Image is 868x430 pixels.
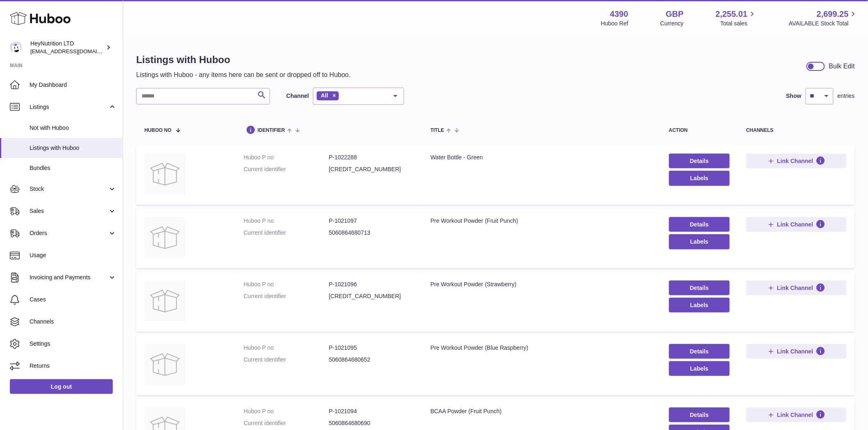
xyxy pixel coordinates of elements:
dt: Huboo P no [244,407,329,415]
a: Details [669,217,730,232]
span: identifier [258,128,285,133]
img: Water Bottle - Green [144,154,185,195]
div: Currency [660,20,684,27]
div: BCAA Powder (Fruit Punch) [431,407,653,415]
div: action [669,128,730,133]
img: Pre Workout Powder (Blue Raspberry) [144,344,185,385]
h1: Listings with Huboo [136,53,351,66]
button: Labels [669,298,730,312]
span: Link Channel [777,348,813,355]
dd: 5060864680713 [329,229,414,237]
img: Pre Workout Powder (Strawberry) [144,281,185,321]
span: Invoicing and Payments [30,274,108,281]
a: 2,699.25 AVAILABLE Stock Total [789,9,858,27]
dt: Current identifier [244,356,329,364]
span: Usage [30,251,116,259]
span: Cases [30,296,116,303]
span: Link Channel [777,157,813,165]
p: Listings with Huboo - any items here can be sent or dropped off to Huboo. [136,70,351,79]
button: Link Channel [746,281,847,295]
a: Details [669,407,730,422]
button: Link Channel [746,407,847,422]
button: Link Channel [746,344,847,359]
strong: 4390 [610,9,628,20]
dd: P-1021094 [329,407,414,415]
span: [EMAIL_ADDRESS][DOMAIN_NAME] [30,48,121,54]
a: Details [669,154,730,168]
span: Link Channel [777,411,813,419]
button: Link Channel [746,217,847,232]
div: Water Bottle - Green [431,154,653,161]
dd: 5060864680690 [329,419,414,427]
span: Channels [30,318,116,326]
div: Pre Workout Powder (Strawberry) [431,281,653,288]
dd: [CREDIT_CARD_NUMBER] [329,165,414,173]
label: Show [786,92,802,100]
div: Bulk Edit [829,62,855,71]
dt: Current identifier [244,165,329,173]
dt: Current identifier [244,229,329,237]
span: My Dashboard [30,81,116,89]
span: AVAILABLE Stock Total [789,20,858,27]
span: Huboo no [144,128,171,133]
span: 2,699.25 [817,9,849,20]
span: Total sales [720,20,757,27]
a: Details [669,344,730,359]
span: Stock [30,185,108,193]
button: Labels [669,171,730,186]
dt: Current identifier [244,419,329,427]
span: Returns [30,362,116,370]
dd: [CREDIT_CARD_NUMBER] [329,292,414,300]
span: Link Channel [777,284,813,292]
span: Settings [30,340,116,348]
img: internalAdmin-4390@internal.huboo.com [10,41,22,54]
span: Not with Huboo [30,124,116,132]
a: Log out [10,379,113,394]
span: Listings [30,103,108,111]
dd: P-1022288 [329,154,414,161]
span: title [431,128,444,133]
span: Link Channel [777,221,813,228]
span: Sales [30,207,108,215]
span: Bundles [30,164,116,172]
span: All [321,92,328,99]
div: Huboo Ref [601,20,628,27]
span: entries [838,92,855,100]
div: HeyNutrition LTD [30,40,104,55]
div: Pre Workout Powder (Fruit Punch) [431,217,653,225]
button: Labels [669,361,730,376]
span: Orders [30,229,108,237]
dt: Current identifier [244,292,329,300]
strong: GBP [666,9,683,20]
div: Pre Workout Powder (Blue Raspberry) [431,344,653,352]
dt: Huboo P no [244,154,329,161]
button: Labels [669,234,730,249]
dd: P-1021097 [329,217,414,225]
div: channels [746,128,847,133]
label: Channel [286,92,309,100]
dt: Huboo P no [244,344,329,352]
a: 2,255.01 Total sales [716,9,757,27]
dt: Huboo P no [244,281,329,288]
button: Link Channel [746,154,847,168]
a: Details [669,281,730,295]
img: Pre Workout Powder (Fruit Punch) [144,217,185,258]
span: 2,255.01 [716,9,748,20]
dd: P-1021095 [329,344,414,352]
dt: Huboo P no [244,217,329,225]
dd: 5060864680652 [329,356,414,364]
span: Listings with Huboo [30,144,116,152]
dd: P-1021096 [329,281,414,288]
